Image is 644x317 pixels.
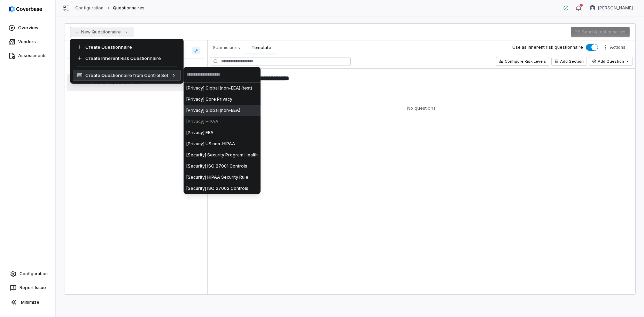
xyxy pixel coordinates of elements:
[70,39,184,84] div: New Questionnaire
[73,41,181,53] div: Create Questionnaire
[186,175,248,180] span: [Security] HIPAA Security Rule
[186,85,252,91] span: [Privacy] Global (non-EEA) (test)
[186,141,235,147] span: [Privacy] US non-HIPAA
[186,186,248,191] span: [Security] ISO 27002 Controls
[186,130,214,136] span: [Privacy] EEA
[184,83,261,194] div: Suggestions
[73,70,181,81] div: Create Questionnaire from Control Set
[186,96,232,102] span: [Privacy] Core Privacy
[186,108,240,113] span: [Privacy] Global (non-EEA)
[73,53,181,64] div: Create Inherent Risk Questionnaire
[186,163,247,169] span: [Security] ISO 27001 Controls
[186,152,258,158] span: [Security] Security Program Health
[571,27,630,37] button: Send Questionnaires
